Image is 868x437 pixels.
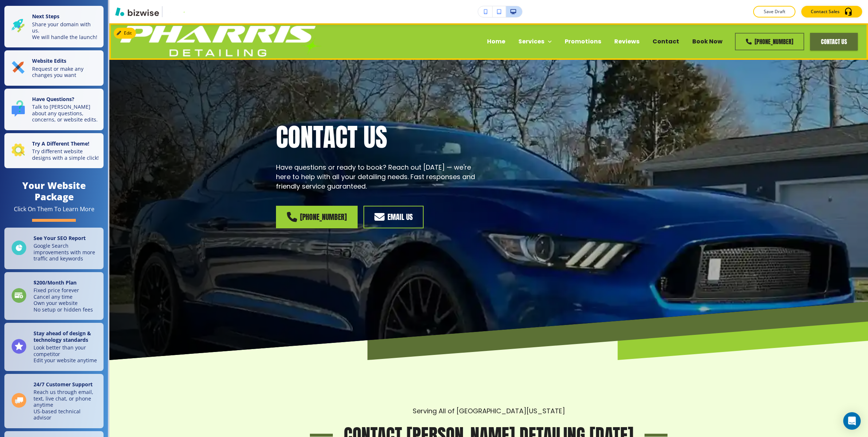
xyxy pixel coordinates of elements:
button: Have Questions?Talk to [PERSON_NAME] about any questions, concerns, or website edits. [4,89,104,130]
button: Next StepsShare your domain with us.We will handle the launch! [4,6,104,47]
img: Pharris Detailing LLC [120,26,322,57]
a: $200/Month PlanFixed price foreverCancel any timeOwn your websiteNo setup or hidden fees [4,272,104,320]
p: Talk to [PERSON_NAME] about any questions, concerns, or website edits. [32,104,99,123]
button: Save Draft [753,6,795,18]
strong: 24/7 Customer Support [34,381,93,388]
a: email us [363,206,424,228]
img: Your Logo [166,10,185,13]
strong: Next Steps [32,13,59,20]
div: Click On Them To Learn More [14,205,94,213]
p: Contact Sales [811,8,840,15]
strong: $ 200 /Month Plan [34,279,77,286]
button: Website EditsRequest or make any changes you want [4,50,104,86]
button: contact us [810,33,858,50]
strong: Try A Different Theme! [32,140,89,147]
strong: Have Questions? [32,96,74,103]
a: [PHONE_NUMBER] [276,206,358,228]
p: Request or make any changes you want [32,66,99,78]
strong: Website Edits [32,57,66,64]
p: Reach us through email, text, live chat, or phone anytime US-based technical advisor [34,389,99,421]
a: 24/7 Customer SupportReach us through email, text, live chat, or phone anytimeUS-based technical ... [4,374,104,428]
p: Google Search improvements with more traffic and keywords [34,243,99,262]
p: Have questions or ready to book? Reach out [DATE] — we're here to help with all your detailing ne... [276,163,480,191]
p: Services [518,37,544,46]
p: Save Draft [763,8,786,15]
a: [PHONE_NUMBER] [735,33,804,50]
p: Serving All of [GEOGRAPHIC_DATA][US_STATE] [413,406,565,416]
p: Look better than your competitor Edit your website anytime [34,344,99,364]
p: Try different website designs with a simple click! [32,148,99,161]
p: Promotions [565,37,601,46]
h4: Your Website Package [4,180,104,202]
button: Try A Different Theme!Try different website designs with a simple click! [4,133,104,169]
strong: Stay ahead of design & technology standards [34,330,91,343]
p: Fixed price forever Cancel any time Own your website No setup or hidden fees [34,287,93,313]
a: Book Now [692,37,723,46]
strong: See Your SEO Report [34,235,86,241]
a: Stay ahead of design & technology standardsLook better than your competitorEdit your website anytime [4,323,104,371]
p: Share your domain with us. We will handle the launch! [32,21,99,40]
a: See Your SEO ReportGoogle Search improvements with more traffic and keywords [4,228,104,269]
button: Edit [114,28,136,39]
button: Contact Sales [801,6,862,18]
img: Bizwise Logo [115,7,159,16]
p: Home [487,37,505,46]
p: Contact us [276,120,480,154]
p: Contact [653,37,679,46]
p: Reviews [614,37,639,46]
div: Open Intercom Messenger [843,412,861,430]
